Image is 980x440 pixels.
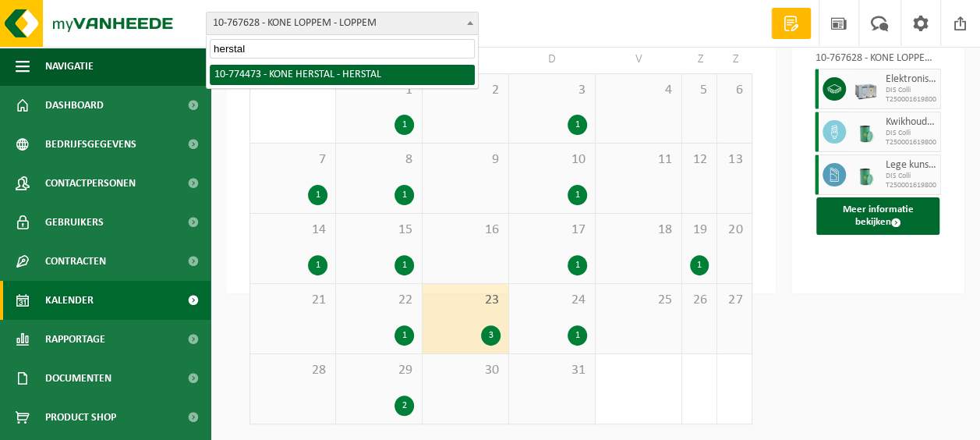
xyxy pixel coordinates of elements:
[816,197,939,235] button: Meer informatie bekijken
[854,120,877,144] img: PB-OT-0200-MET-00-02
[885,116,936,129] span: Kwikhoudende TL-lampen
[568,325,587,346] div: 1
[430,222,501,239] span: 16
[430,292,501,309] span: 23
[394,396,414,416] div: 2
[854,163,877,186] img: PB-OT-0200-MET-00-02
[885,181,936,190] span: T250001619800
[509,45,596,73] td: D
[258,362,327,379] span: 28
[885,95,936,105] span: T250001619800
[517,292,587,309] span: 24
[690,255,709,275] div: 1
[344,362,414,379] span: 29
[568,255,587,275] div: 1
[344,292,414,309] span: 22
[682,45,717,73] td: Z
[885,138,936,147] span: T250001619800
[568,115,587,135] div: 1
[308,255,327,275] div: 1
[517,222,587,239] span: 17
[885,73,936,86] span: Elektronische apparatuur - overige (OVE)
[207,12,478,34] span: 10-767628 - KONE LOPPEM - LOPPEM
[45,86,104,125] span: Dashboard
[854,77,877,101] img: PB-LB-0680-HPE-GY-01
[258,292,327,309] span: 21
[481,325,501,346] div: 3
[45,47,94,86] span: Navigatie
[45,398,116,437] span: Product Shop
[725,151,744,169] span: 13
[725,82,744,99] span: 6
[45,281,94,320] span: Kalender
[517,151,587,169] span: 10
[568,185,587,205] div: 1
[45,242,106,281] span: Contracten
[308,185,327,205] div: 1
[815,53,941,69] div: 10-767628 - KONE LOPPEM - LOPPEM
[885,172,936,181] span: DIS Colli
[206,12,479,35] span: 10-767628 - KONE LOPPEM - LOPPEM
[603,151,674,169] span: 11
[45,164,136,203] span: Contactpersonen
[45,125,136,164] span: Bedrijfsgegevens
[517,82,587,99] span: 3
[394,325,414,346] div: 1
[690,292,709,309] span: 26
[344,222,414,239] span: 15
[394,255,414,275] div: 1
[210,65,475,85] li: 10-774473 - KONE HERSTAL - HERSTAL
[725,222,744,239] span: 20
[344,151,414,169] span: 8
[394,115,414,135] div: 1
[430,151,501,169] span: 9
[517,362,587,379] span: 31
[603,222,674,239] span: 18
[258,151,327,169] span: 7
[690,222,709,239] span: 19
[690,151,709,169] span: 12
[430,82,501,99] span: 2
[394,185,414,205] div: 1
[885,129,936,138] span: DIS Colli
[885,159,936,172] span: Lege kunststof verpakkingen van olie
[45,320,105,359] span: Rapportage
[45,203,104,242] span: Gebruikers
[258,222,327,239] span: 14
[603,82,674,99] span: 4
[603,292,674,309] span: 25
[344,82,414,99] span: 1
[596,45,682,73] td: V
[725,292,744,309] span: 27
[430,362,501,379] span: 30
[885,86,936,95] span: DIS Colli
[45,359,111,398] span: Documenten
[690,82,709,99] span: 5
[717,45,752,73] td: Z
